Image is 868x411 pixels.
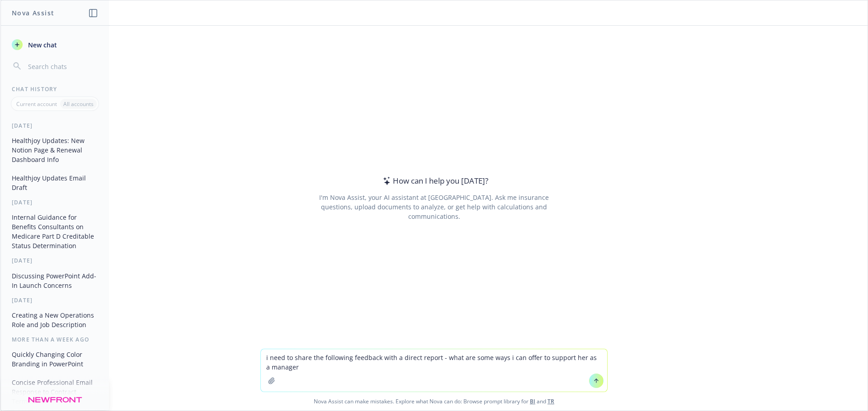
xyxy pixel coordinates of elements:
span: New chat [26,40,57,50]
button: Healthjoy Updates Email Draft [8,171,102,195]
p: Current account [16,100,57,108]
button: Internal Guidance for Benefits Consultants on Medicare Part D Creditable Status Determination [8,210,102,253]
input: Search chats [26,60,98,73]
button: Healthjoy Updates: New Notion Page & Renewal Dashboard Info [8,133,102,167]
textarea: i need to share the following feedback with a direct report - what are some ways i can offer to s... [261,349,607,392]
button: New chat [8,37,102,53]
button: Quickly Changing Color Branding in PowerPoint [8,347,102,371]
button: Creating a New Operations Role and Job Description [8,308,102,332]
div: How can I help you [DATE]? [380,175,488,187]
div: Chat History [1,85,109,93]
a: TR [547,397,554,405]
div: [DATE] [1,199,109,206]
p: All accounts [63,100,94,108]
div: [DATE] [1,296,109,304]
div: More than a week ago [1,336,109,343]
button: Discussing PowerPoint Add-In Launch Concerns [8,268,102,293]
h1: Nova Assist [12,8,54,18]
div: [DATE] [1,257,109,264]
div: I'm Nova Assist, your AI assistant at [GEOGRAPHIC_DATA]. Ask me insurance questions, upload docum... [307,193,561,221]
span: Nova Assist can make mistakes. Explore what Nova can do: Browse prompt library for and [4,392,864,411]
button: Concise Professional Email Response to Contract Termination [8,375,102,409]
div: [DATE] [1,122,109,129]
a: BI [530,397,535,405]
